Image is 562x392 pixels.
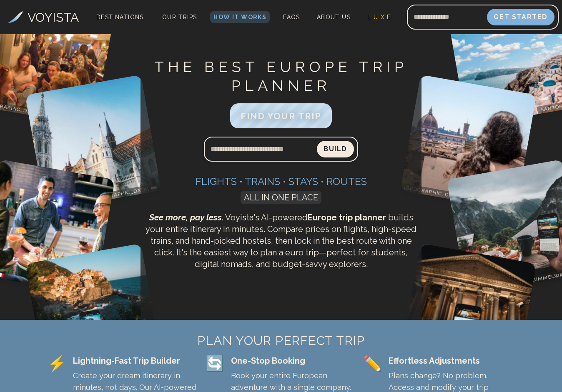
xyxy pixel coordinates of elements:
[230,103,332,128] button: FIND YOUR TRIP
[363,355,382,372] span: ✏️
[8,11,23,23] img: Voyista Logo
[144,212,418,270] p: Voyista's AI-powered builds your entire itinerary in minutes. Compare prices on flights, high-spe...
[159,11,201,23] a: Our Trips
[314,11,354,23] a: About Us
[364,11,394,23] a: L U X E
[48,355,66,372] span: ⚡
[389,355,514,367] div: Effortless Adjustments
[231,355,357,367] div: One-Stop Booking
[8,8,79,27] a: VOYISTA
[407,7,487,27] input: Email address
[48,333,514,348] h2: PLAN YOUR PERFECT TRIP
[317,141,354,157] button: Build
[25,75,162,211] img: Budapest
[283,14,300,20] span: FAQs
[400,243,537,380] img: Rome
[308,212,386,222] strong: Europe trip planner
[367,14,391,20] span: L U X E
[400,75,537,211] img: Florence
[280,11,304,23] a: FAQs
[93,10,147,35] span: Destinations
[162,14,197,20] span: Our Trips
[206,355,224,372] span: 🔄
[230,113,332,121] a: FIND YOUR TRIP
[241,191,321,204] span: ALL IN ONE PLACE
[213,14,266,20] span: How It Works
[241,111,321,121] span: FIND YOUR TRIP
[149,212,223,222] span: See more, pay less.
[144,57,418,95] h1: THE BEST EUROPE TRIP PLANNER
[204,139,317,159] input: Search query
[487,9,554,25] button: Get Started
[317,14,351,20] span: About Us
[25,243,162,380] img: Cinque Terre
[28,8,79,27] h3: VOYISTA
[144,175,418,188] h3: Flights • Trains • Stays • Routes
[210,11,270,23] a: How It Works
[73,355,199,367] div: Lightning-Fast Trip Builder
